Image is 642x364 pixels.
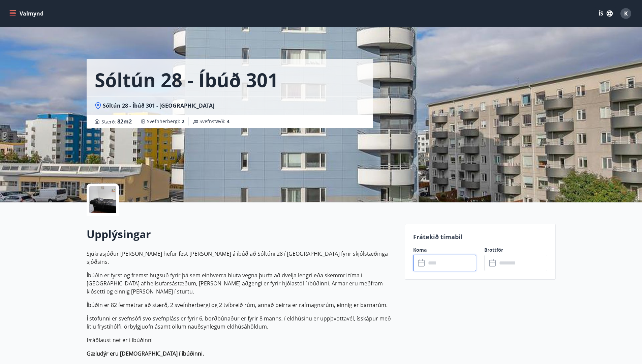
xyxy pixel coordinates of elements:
[182,118,184,124] span: 2
[87,301,397,309] p: Íbúðin er 82 fermetrar að stærð, 2 svefnherbergi og 2 tvíbreið rúm, annað þeirra er rafmagnsrúm, ...
[227,118,230,124] span: 4
[595,7,616,20] button: ÍS
[8,7,46,20] button: menu
[117,118,132,125] span: 82 m2
[413,232,547,241] p: Frátekið tímabil
[624,10,628,17] span: K
[87,227,397,242] h2: Upplýsingar
[413,247,476,253] label: Koma
[103,102,214,109] span: Sóltún 28 - Íbúð 301 - [GEOGRAPHIC_DATA]
[87,336,397,344] p: Þráðlaust net er í íbúðinni
[87,250,397,266] p: Sjúkrasjóður [PERSON_NAME] hefur fest [PERSON_NAME] á íbúð að Sóltúni 28 í [GEOGRAPHIC_DATA] fyri...
[95,67,278,92] h1: Sóltún 28 - íbúð 301
[484,247,547,253] label: Brottför
[87,271,397,296] p: Íbúðin er fyrst og fremst hugsuð fyrir þá sem einhverra hluta vegna þurfa að dvelja lengri eða sk...
[147,118,184,125] span: Svefnherbergi :
[87,350,204,357] strong: Gæludýr eru [DEMOGRAPHIC_DATA] í íbúðinni.
[200,118,230,125] span: Svefnstæði :
[101,117,132,125] span: Stærð :
[87,314,397,331] p: Í stofunni er svefnsófi svo svefnpláss er fyrir 6, borðbúnaður er fyrir 8 manns, í eldhúsinu er u...
[618,5,634,22] button: K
